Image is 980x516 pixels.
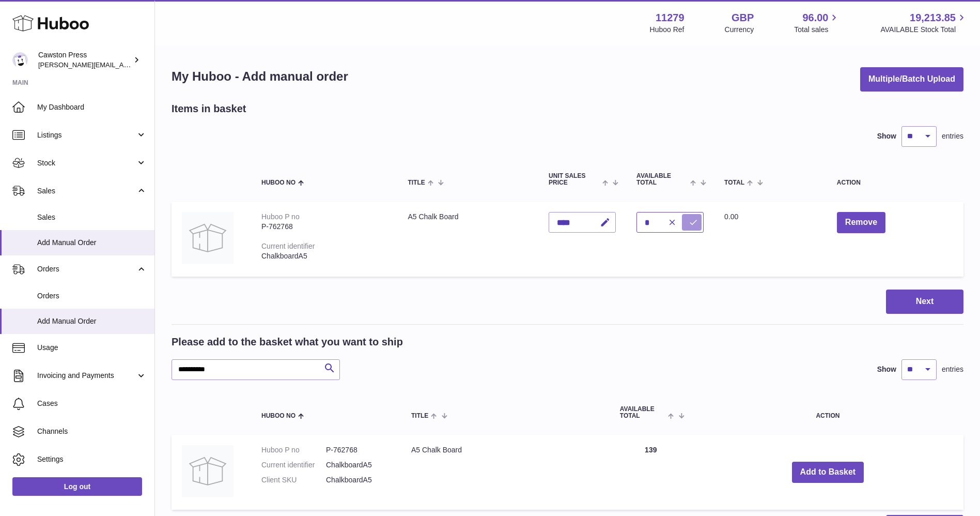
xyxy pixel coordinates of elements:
[37,427,147,436] span: Channels
[650,25,685,35] div: Huboo Ref
[37,130,136,140] span: Listings
[37,343,147,353] span: Usage
[877,365,896,374] label: Show
[401,435,610,510] td: A5 Chalk Board
[724,179,744,186] span: Total
[261,460,326,470] dt: Current identifier
[261,251,387,261] div: ChalkboardA5
[802,11,828,25] span: 96.00
[37,158,136,168] span: Stock
[12,52,28,68] img: thomas.carson@cawstonpress.com
[326,475,391,485] dd: ChalkboardA5
[37,399,147,408] span: Cases
[860,67,963,92] button: Multiple/Batch Upload
[910,11,956,25] span: 19,213.85
[942,365,963,374] span: entries
[620,406,666,419] span: AVAILABLE Total
[261,222,387,232] div: P-762768
[37,371,136,381] span: Invoicing and Payments
[261,413,295,419] span: Huboo no
[261,179,295,186] span: Huboo no
[37,102,147,112] span: My Dashboard
[411,413,428,419] span: Title
[636,173,688,186] span: AVAILABLE Total
[261,475,326,485] dt: Client SKU
[37,238,147,248] span: Add Manual Order
[886,290,963,314] button: Next
[37,454,147,464] span: Settings
[877,131,896,141] label: Show
[326,445,391,455] dd: P-762768
[724,213,738,221] span: 0.00
[794,25,840,35] span: Total sales
[261,242,315,250] div: Current identifier
[725,25,754,35] div: Currency
[732,11,754,25] strong: GBP
[610,435,692,510] td: 139
[37,316,147,326] span: Add Manual Order
[794,11,840,35] a: 96.00 Total sales
[261,213,300,221] div: Huboo P no
[172,335,403,349] h2: Please add to the basket what you want to ship
[38,50,131,70] div: Cawston Press
[37,264,136,274] span: Orders
[549,173,600,186] span: Unit Sales Price
[880,11,968,35] a: 19,213.85 AVAILABLE Stock Total
[261,445,326,455] dt: Huboo P no
[837,179,953,186] div: Action
[37,186,136,196] span: Sales
[880,25,968,35] span: AVAILABLE Stock Total
[792,462,864,483] button: Add to Basket
[12,477,142,496] a: Log out
[37,291,147,301] span: Orders
[172,68,348,85] h1: My Huboo - Add manual order
[942,131,963,141] span: entries
[182,445,234,497] img: A5 Chalk Board
[397,202,538,277] td: A5 Chalk Board
[326,460,391,470] dd: ChalkboardA5
[182,212,234,264] img: A5 Chalk Board
[408,179,425,186] span: Title
[172,102,246,116] h2: Items in basket
[837,212,885,233] button: Remove
[692,396,963,430] th: Action
[37,213,147,222] span: Sales
[38,60,262,69] span: [PERSON_NAME][EMAIL_ADDRESS][PERSON_NAME][DOMAIN_NAME]
[656,11,685,25] strong: 11279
